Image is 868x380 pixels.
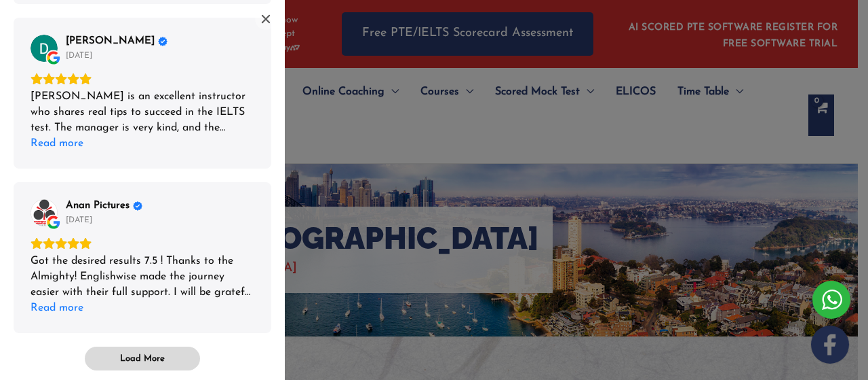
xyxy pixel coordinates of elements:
img: Diego Pinzon [31,35,58,62]
div: [PERSON_NAME] is an excellent instructor who shares real tips to succeed in the IELTS test. The m... [31,89,254,136]
a: Review by Diego Pinzon [66,35,167,48]
div: [DATE] [66,215,92,226]
a: View on Google [31,35,58,62]
div: Verified Customer [158,37,167,46]
span: [PERSON_NAME] [66,35,155,48]
div: Rating: 5.0 out of 5 [31,237,254,249]
div: Verified Customer [133,201,142,211]
div: Rating: 5.0 out of 5 [31,73,254,85]
div: Read more [31,300,83,316]
img: Anan Pictures [31,199,58,226]
a: Review by Anan Pictures [66,200,142,212]
a: View on Google [31,199,58,226]
button: Load More [85,347,200,370]
div: [DATE] [66,50,92,61]
div: Got the desired results 7.5 ! Thanks to the Almighty! Englishwise made the journey easier with th... [31,254,254,300]
span: Anan Pictures [66,200,130,212]
span: Load More [120,353,165,364]
div: Read more [31,136,83,152]
button: Close [255,8,277,30]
